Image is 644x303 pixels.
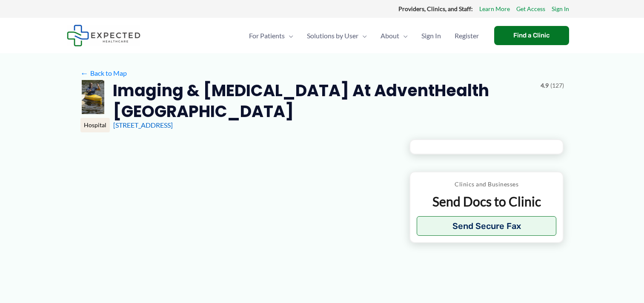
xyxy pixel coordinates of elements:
span: For Patients [249,21,285,51]
a: Learn More [479,3,510,14]
span: About [381,21,399,51]
p: Send Docs to Clinic [417,193,557,210]
button: Send Secure Fax [417,216,557,236]
a: ←Back to Map [80,67,127,80]
span: Menu Toggle [358,21,367,51]
span: Solutions by User [307,21,358,51]
span: Menu Toggle [399,21,408,51]
a: Sign In [415,21,448,51]
span: Sign In [421,21,441,51]
a: Get Access [516,3,545,14]
a: Find a Clinic [494,26,569,45]
img: Expected Healthcare Logo - side, dark font, small [67,25,140,46]
span: Menu Toggle [285,21,293,51]
a: For PatientsMenu Toggle [242,21,300,51]
a: Sign In [552,3,569,14]
a: AboutMenu Toggle [374,21,415,51]
strong: Providers, Clinics, and Staff: [398,5,473,12]
div: Hospital [80,118,110,132]
h2: Imaging & [MEDICAL_DATA] at AdventHealth [GEOGRAPHIC_DATA] [113,80,534,122]
span: Register [455,21,479,51]
span: ← [80,69,89,77]
a: [STREET_ADDRESS] [113,121,173,129]
p: Clinics and Businesses [417,179,557,190]
span: 4.9 [541,80,549,91]
a: Register [448,21,486,51]
span: (127) [550,80,564,91]
a: Solutions by UserMenu Toggle [300,21,374,51]
nav: Primary Site Navigation [242,21,486,51]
